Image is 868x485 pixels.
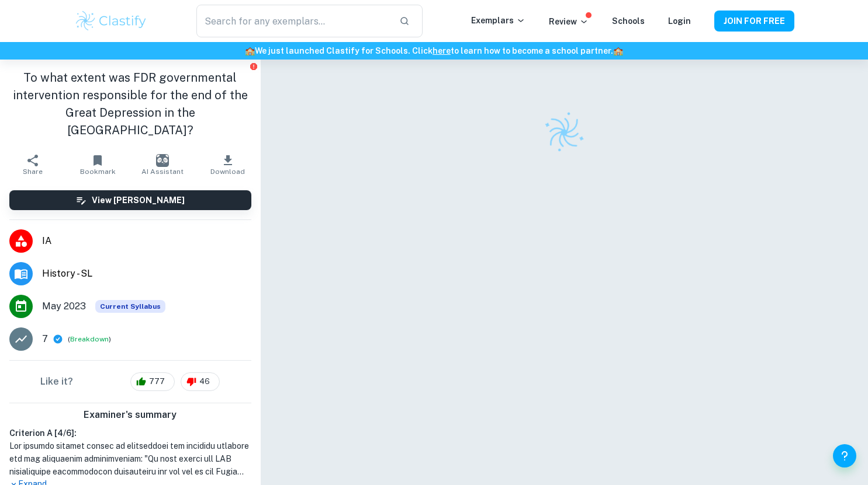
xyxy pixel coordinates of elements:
div: This exemplar is based on the current syllabus. Feel free to refer to it for inspiration/ideas wh... [95,300,165,313]
span: Download [210,168,245,176]
p: Exemplars [471,14,525,27]
span: May 2023 [42,299,86,313]
h6: Examiner's summary [5,408,256,422]
span: 🏫 [245,46,255,55]
h6: Criterion A [ 4 / 6 ]: [9,427,251,439]
span: 777 [143,376,171,388]
img: AI Assistant [156,154,169,167]
img: Clastify logo [74,9,148,33]
input: Search for any exemplars... [196,5,389,37]
button: Report issue [250,62,258,71]
h6: We just launched Clastify for Schools. Click to learn how to become a school partner. [2,44,866,57]
span: Current Syllabus [95,300,165,313]
span: History - SL [42,267,251,281]
div: 46 [181,372,220,391]
p: 7 [42,332,48,346]
button: Help and Feedback [833,444,856,467]
h1: Lor ipsumdo sitamet consec ad elitseddoei tem incididu utlabore etd mag aliquaenim adminimveniam:... [9,439,251,478]
div: 777 [130,372,175,391]
span: IA [42,234,251,248]
a: Schools [612,16,645,26]
span: Bookmark [80,168,116,176]
p: Review [549,15,589,28]
button: Download [195,148,260,181]
button: Bookmark [65,148,130,181]
a: Login [668,16,691,26]
img: Clastify logo [537,105,592,160]
h6: Like it? [40,375,73,389]
span: ( ) [68,334,111,345]
span: Share [23,168,43,176]
h6: View [PERSON_NAME] [92,194,185,207]
span: 46 [193,376,216,388]
a: here [433,46,451,55]
button: Breakdown [70,334,109,344]
span: AI Assistant [141,168,184,176]
h1: To what extent was FDR governmental intervention responsible for the end of the Great Depression ... [9,69,251,139]
button: JOIN FOR FREE [714,11,794,32]
button: View [PERSON_NAME] [9,190,251,210]
span: 🏫 [613,46,623,55]
button: AI Assistant [130,148,195,181]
